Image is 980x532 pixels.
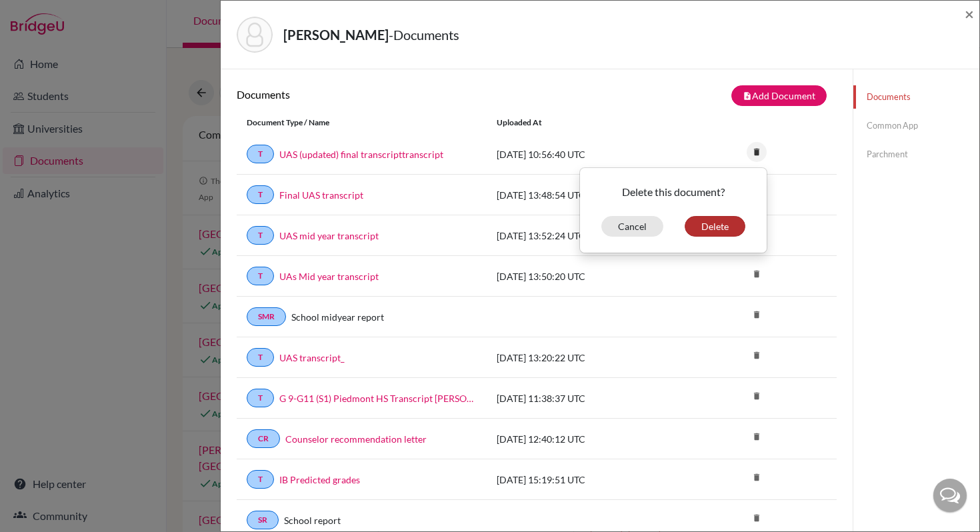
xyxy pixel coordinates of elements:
[279,188,363,202] a: Final UAS transcript
[747,144,767,162] a: delete
[247,389,274,407] a: T
[747,427,767,447] i: delete
[487,117,687,129] div: Uploaded at
[279,391,477,405] a: G 9-G11 (S1) Piedmont HS Transcript [PERSON_NAME].pdf
[853,143,979,166] a: Parchment
[965,4,974,23] span: ×
[285,432,427,446] a: Counselor recommendation letter
[747,508,767,528] i: delete
[247,307,286,326] a: SMR
[747,467,767,487] i: delete
[747,305,767,325] i: delete
[247,348,274,367] a: T
[247,226,274,245] a: T
[279,147,443,161] a: UAS (updated) final transcripttranscript
[591,184,756,200] p: Delete this document?
[487,188,687,202] div: [DATE] 13:48:54 UTC
[31,9,58,21] span: Help
[747,386,767,406] i: delete
[487,269,687,283] div: [DATE] 13:50:20 UTC
[291,310,384,324] a: School midyear report
[247,145,274,163] a: T
[747,264,767,284] i: delete
[247,429,280,448] a: CR
[601,216,663,237] button: Cancel
[247,185,274,204] a: T
[487,473,687,487] div: [DATE] 15:19:51 UTC
[279,269,379,283] a: UAs Mid year transcript
[279,351,345,365] a: UAS transcript_
[731,85,827,106] button: note_addAdd Document
[284,513,341,527] a: School report
[487,432,687,446] div: [DATE] 12:40:12 UTC
[853,114,979,137] a: Common App
[283,27,389,43] strong: [PERSON_NAME]
[743,91,752,101] i: note_add
[389,27,459,43] span: - Documents
[853,85,979,109] a: Documents
[247,470,274,489] a: T
[747,142,767,162] i: delete
[487,351,687,365] div: [DATE] 13:20:22 UTC
[965,6,974,22] button: Close
[747,345,767,365] i: delete
[247,267,274,285] a: T
[487,391,687,405] div: [DATE] 11:38:37 UTC
[237,117,487,129] div: Document Type / Name
[279,229,379,243] a: UAS mid year transcript
[237,88,537,101] h6: Documents
[685,216,745,237] button: Delete
[247,511,279,529] a: SR
[579,167,767,253] div: delete
[487,229,687,243] div: [DATE] 13:52:24 UTC
[279,473,360,487] a: IB Predicted grades
[487,147,687,161] div: [DATE] 10:56:40 UTC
